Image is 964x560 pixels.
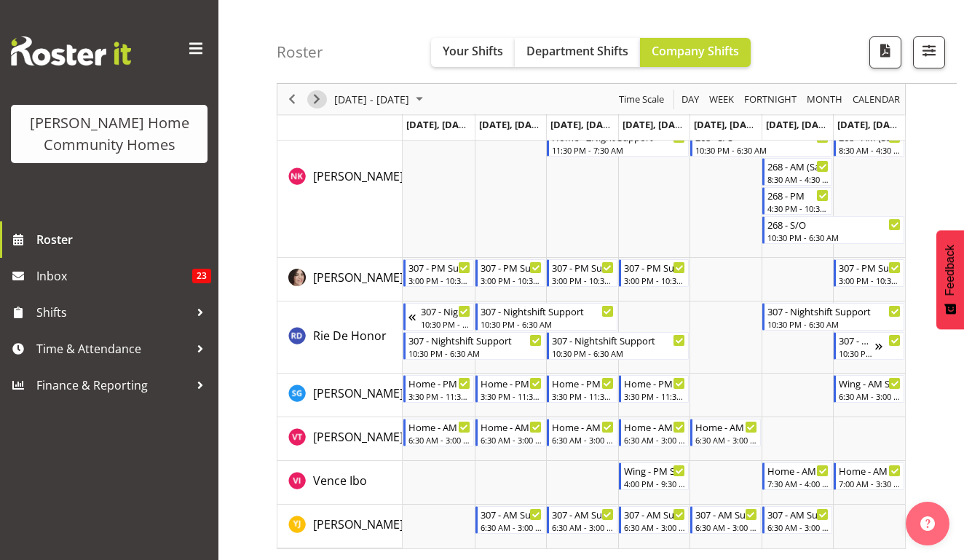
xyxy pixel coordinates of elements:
div: 307 - PM Support [839,260,901,275]
div: Home - PM Support 1 [481,376,542,390]
td: Vanessa Thornley resource [277,417,403,461]
div: Home - AM Support 1 [695,419,757,434]
span: [DATE], [DATE] [766,118,832,131]
div: 3:00 PM - 10:30 PM [481,275,542,286]
div: 10:30 PM - 6:30 AM [421,318,470,330]
div: 10:30 PM - 6:30 AM [767,318,901,330]
span: [PERSON_NAME] [313,516,403,532]
div: Yuxi Ji"s event - 307 - AM Support Begin From Friday, September 19, 2025 at 6:30:00 AM GMT+12:00 ... [690,506,761,534]
div: Home - PM Support 1 [552,376,614,390]
span: Day [680,90,700,109]
div: 268 - PM [767,188,829,202]
span: Rie De Honor [313,328,387,344]
div: Home - PM Support 1 [624,376,686,390]
button: September 15 - 21, 2025 [332,90,430,109]
div: Vanessa Thornley"s event - Home - AM Support 1 Begin From Wednesday, September 17, 2025 at 6:30:0... [547,419,617,446]
span: [DATE], [DATE] [406,118,473,131]
div: 4:30 PM - 10:30 PM [767,202,829,214]
span: Your Shifts [443,43,503,59]
div: Navneet Kaur"s event - 268 - PM Begin From Saturday, September 20, 2025 at 4:30:00 PM GMT+12:00 E... [762,187,833,215]
button: Download a PDF of the roster according to the set date range. [869,36,901,68]
div: [PERSON_NAME] Home Community Homes [25,112,193,156]
button: Previous [283,90,302,109]
img: Rosterit website logo [11,36,131,66]
div: 6:30 AM - 3:00 PM [624,434,686,446]
a: [PERSON_NAME] [313,384,403,402]
span: [PERSON_NAME] [313,269,403,285]
button: Timeline Month [805,90,845,109]
span: Time Scale [617,90,665,109]
button: Fortnight [742,90,799,109]
div: Yuxi Ji"s event - 307 - AM Support Begin From Saturday, September 20, 2025 at 6:30:00 AM GMT+12:0... [762,506,833,534]
div: Yuxi Ji"s event - 307 - AM Support Begin From Thursday, September 18, 2025 at 6:30:00 AM GMT+12:0... [619,506,690,534]
div: Vanessa Thornley"s event - Home - AM Support 1 Begin From Tuesday, September 16, 2025 at 6:30:00 ... [475,419,546,446]
span: [PERSON_NAME] [313,429,403,445]
td: Navneet Kaur resource [277,98,403,258]
a: Rie De Honor [313,327,387,344]
div: 6:30 AM - 3:00 PM [481,521,542,533]
div: Sourav Guleria"s event - Home - PM Support 1 Begin From Tuesday, September 16, 2025 at 3:30:00 PM... [475,375,546,403]
div: 6:30 AM - 3:00 PM [552,434,614,446]
span: Shifts [36,301,189,323]
span: calendar [851,90,901,109]
div: 8:30 AM - 4:30 PM [839,144,901,156]
div: 10:30 PM - 6:30 AM [839,347,875,359]
div: 3:00 PM - 10:30 PM [624,275,686,286]
span: Inbox [36,265,192,287]
button: Time Scale [617,90,667,109]
div: Navneet Kaur"s event - 268 - S/O Begin From Friday, September 19, 2025 at 10:30:00 PM GMT+12:00 E... [690,129,832,157]
div: 10:30 PM - 6:30 AM [481,318,614,330]
span: [DATE], [DATE] [623,118,689,131]
span: Vence Ibo [313,473,367,489]
div: Rachida Ryan"s event - 307 - PM Support Begin From Thursday, September 18, 2025 at 3:00:00 PM GMT... [619,259,690,287]
span: Time & Attendance [36,338,189,360]
button: Your Shifts [431,38,515,67]
span: Week [708,90,735,109]
a: [PERSON_NAME] [313,516,403,533]
div: 6:30 AM - 3:00 PM [624,521,686,533]
span: [DATE], [DATE] [550,118,617,131]
span: Department Shifts [526,43,628,59]
div: 3:00 PM - 10:30 PM [408,275,470,286]
button: Timeline Day [679,90,702,109]
div: 3:30 PM - 11:30 PM [552,390,614,402]
div: 10:30 PM - 6:30 AM [408,347,542,359]
div: 3:00 PM - 10:30 PM [839,275,901,286]
button: Filter Shifts [913,36,945,68]
div: Sourav Guleria"s event - Wing - AM Support 1 Begin From Sunday, September 21, 2025 at 6:30:00 AM ... [834,375,904,403]
div: 6:30 AM - 3:00 PM [839,390,901,402]
button: Feedback - Show survey [936,230,964,329]
button: Department Shifts [515,38,640,67]
button: Company Shifts [640,38,751,67]
img: help-xxl-2.png [920,516,935,531]
div: 307 - Nightshift Support [552,333,685,347]
div: Sourav Guleria"s event - Home - PM Support 1 Begin From Wednesday, September 17, 2025 at 3:30:00 ... [547,375,617,403]
div: Home - AM Support 1 [481,419,542,434]
div: Sourav Guleria"s event - Home - PM Support 1 Begin From Monday, September 15, 2025 at 3:30:00 PM ... [403,375,474,403]
div: 7:30 AM - 4:00 PM [767,478,829,489]
div: Vanessa Thornley"s event - Home - AM Support 1 Begin From Monday, September 15, 2025 at 6:30:00 A... [403,419,474,446]
div: Wing - PM Support 2 [624,463,686,478]
div: 6:30 AM - 3:00 PM [408,434,470,446]
div: 6:30 AM - 3:00 PM [481,434,542,446]
span: [DATE] - [DATE] [333,90,411,109]
span: Company Shifts [652,43,739,59]
div: Previous [280,84,304,114]
div: Yuxi Ji"s event - 307 - AM Support Begin From Wednesday, September 17, 2025 at 6:30:00 AM GMT+12:... [547,506,617,534]
div: 307 - PM Support [624,260,686,275]
div: 7:00 AM - 3:30 PM [839,478,901,489]
div: 268 - S/O [767,217,901,232]
td: Sourav Guleria resource [277,374,403,417]
div: Wing - AM Support 1 [839,376,901,390]
div: Vanessa Thornley"s event - Home - AM Support 1 Begin From Thursday, September 18, 2025 at 6:30:00... [619,419,690,446]
div: Vence Ibo"s event - Home - AM Support 1 Begin From Sunday, September 21, 2025 at 7:00:00 AM GMT+1... [834,462,904,490]
div: Rie De Honor"s event - 307 - Nightshift Support Begin From Sunday, September 14, 2025 at 10:30:00... [403,303,474,331]
span: Month [805,90,844,109]
div: 3:30 PM - 11:30 PM [624,390,686,402]
div: 11:30 PM - 7:30 AM [552,144,685,156]
div: 4:00 PM - 9:30 PM [624,478,686,489]
div: Rie De Honor"s event - 307 - Nightshift Support Begin From Sunday, September 21, 2025 at 10:30:00... [834,332,904,360]
div: Vanessa Thornley"s event - Home - AM Support 1 Begin From Friday, September 19, 2025 at 6:30:00 A... [690,419,761,446]
div: 10:30 PM - 6:30 AM [552,347,685,359]
button: Timeline Week [707,90,737,109]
